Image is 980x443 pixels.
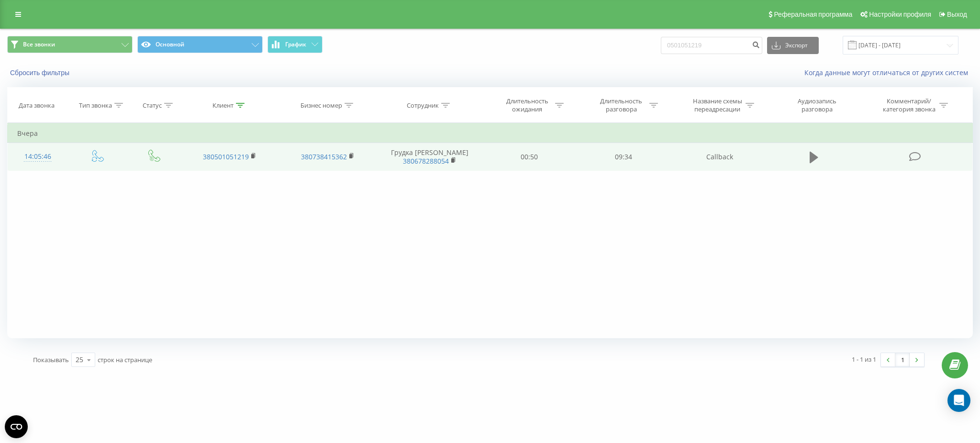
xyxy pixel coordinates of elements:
td: 00:50 [482,143,577,171]
span: График [285,41,306,48]
span: Реферальная программа [774,11,852,18]
span: строк на странице [98,355,152,364]
div: Аудиозапись разговора [786,97,848,113]
button: Экспорт [767,37,819,54]
span: Настройки профиля [869,11,931,18]
div: Клиент [212,101,234,110]
button: Сбросить фильтры [7,68,74,77]
div: Тип звонка [79,101,112,110]
td: Вчера [8,124,973,143]
div: Длительность разговора [596,97,647,113]
td: 09:34 [577,143,671,171]
button: Все звонки [7,36,133,53]
input: Поиск по номеру [661,37,762,54]
a: 1 [895,353,910,366]
div: Open Intercom Messenger [947,389,970,412]
div: 1 - 1 из 1 [852,354,876,364]
div: 14:05:46 [17,147,58,166]
a: 380501051219 [203,152,249,161]
div: Название схемы переадресации [692,97,743,113]
span: Выход [947,11,967,18]
a: 380678288054 [403,156,449,166]
div: Статус [143,101,162,110]
div: 25 [76,355,83,365]
span: Показывать [33,355,69,364]
div: Длительность ожидания [501,97,553,113]
button: Open CMP widget [5,415,28,438]
button: Основной [137,36,263,53]
a: Когда данные могут отличаться от других систем [804,68,973,77]
a: 380738415362 [301,152,347,161]
span: Все звонки [23,41,55,48]
td: Грудка [PERSON_NAME] [377,143,482,171]
div: Комментарий/категория звонка [881,97,937,113]
div: Сотрудник [407,101,439,110]
td: Callback [671,143,769,171]
div: Бизнес номер [301,101,342,110]
button: График [267,36,323,53]
div: Дата звонка [19,101,55,110]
